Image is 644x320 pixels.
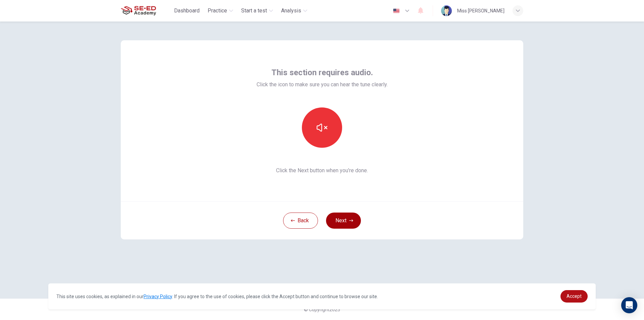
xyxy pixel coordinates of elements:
button: Next [326,213,361,229]
a: dismiss cookie message [560,290,588,303]
button: Analysis [278,5,310,17]
button: Start a test [238,5,276,17]
a: Privacy Policy [144,294,172,299]
span: Start a test [241,7,267,15]
img: en [392,8,400,13]
button: Back [283,213,318,229]
img: SE-ED Academy logo [121,4,156,17]
button: Practice [205,5,236,17]
div: Open Intercom Messenger [621,297,637,313]
span: Click the icon to make sure you can hear the tune clearly. [257,81,388,89]
span: Accept [567,293,582,299]
span: This site uses cookies, as explained in our . If you agree to the use of cookies, please click th... [56,294,378,299]
span: Dashboard [174,7,200,15]
span: Analysis [281,7,301,15]
span: This section requires audio. [271,67,373,78]
span: Practice [208,7,227,15]
div: cookieconsent [48,283,596,309]
span: Click the Next button when you’re done. [257,167,388,175]
a: SE-ED Academy logo [121,4,171,17]
div: Miss [PERSON_NAME] [457,7,504,15]
img: Profile picture [441,5,452,16]
span: © Copyright 2025 [304,307,340,312]
button: Dashboard [171,5,202,17]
